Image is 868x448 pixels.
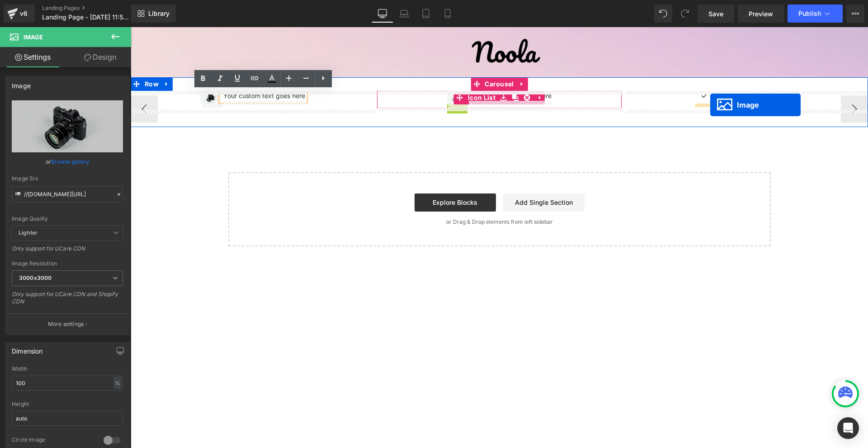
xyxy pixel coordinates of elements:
[19,274,52,281] b: 3000x3000
[846,5,864,23] button: More
[42,14,129,21] span: Landing Page - [DATE] 11:54:57
[788,5,843,23] button: Publish
[5,313,129,335] button: More settings
[391,64,402,77] a: Delete Module
[93,64,175,74] p: Your custom text goes here
[798,10,821,17] span: Publish
[24,33,43,41] span: Image
[415,5,437,23] a: Tablet
[379,64,391,77] a: Clone Module
[112,192,626,198] p: or Drag & Drop elements from left sidebar
[708,9,723,19] span: Save
[335,64,367,77] span: Icon List
[42,5,146,12] a: Landing Pages
[18,8,29,19] div: v6
[19,229,38,236] b: Lighter
[4,5,35,23] a: v6
[352,50,385,64] span: Carousel
[12,175,123,182] div: Image Src
[148,9,170,18] span: Library
[30,50,42,64] a: Expand / Collapse
[12,186,123,202] input: Link
[12,376,123,391] input: auto
[437,5,458,23] a: Mobile
[67,47,133,67] a: Design
[12,342,43,355] div: Dimension
[402,64,414,77] a: Expand / Collapse
[837,417,859,439] div: Open Intercom Messenger
[738,5,784,23] a: Preview
[393,5,415,23] a: Laptop
[12,411,123,426] input: auto
[284,166,365,184] a: Explore Blocks
[12,291,123,311] div: Only support for UCare CDN and Shopify CDN
[12,401,123,407] div: Height
[373,166,454,184] a: Add Single Section
[585,64,667,74] p: Your custom text goes here
[51,154,90,170] a: Browse gallery
[12,260,123,267] div: Image Resolution
[12,157,123,166] div: or
[12,50,30,64] span: Row
[386,50,397,64] a: Expand / Collapse
[12,77,31,90] div: Image
[12,245,123,258] div: Only support for UCare CDN
[12,366,123,372] div: Width
[749,9,773,19] span: Preview
[131,5,176,23] a: New Library
[654,5,672,23] button: Undo
[676,5,694,23] button: Redo
[48,320,84,328] p: More settings
[372,5,393,23] a: Desktop
[12,436,94,446] div: Circle Image
[113,377,122,389] div: %
[12,216,123,222] div: Image Quality
[367,64,379,77] a: Save module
